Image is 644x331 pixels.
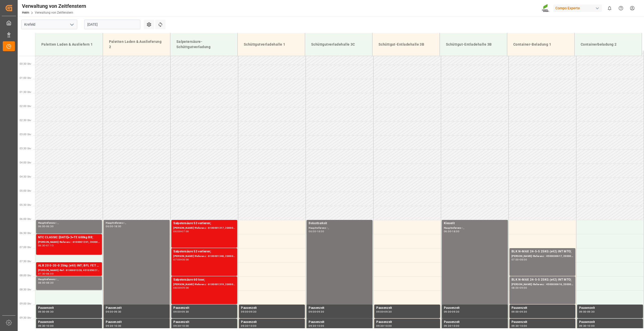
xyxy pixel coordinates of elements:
[20,133,31,136] span: 03:00 Uhr
[181,258,189,261] div: 08:00
[309,320,370,325] div: Pausenzeit
[68,21,75,28] button: Menü öffnen
[38,282,45,284] div: 08:00
[46,244,53,247] div: 07:15
[173,230,181,233] div: 06:00
[20,246,31,249] span: 07:00 Uhr
[512,287,519,289] div: 08:00
[45,325,46,327] div: -
[173,254,235,258] div: [PERSON_NAME]-Referenz : 6100001346, 2000001170;
[586,325,587,327] div: -
[512,254,573,258] div: [PERSON_NAME]-Referenz : 4500000617, 2000000562;
[173,311,181,313] div: 09:00
[241,306,303,311] div: Pausenzeit
[241,320,303,325] div: Pausenzeit
[309,306,370,311] div: Pausenzeit
[106,221,168,225] div: Hauptreferenz : ,
[309,230,316,233] div: 06:00
[519,258,520,261] div: -
[511,40,570,49] div: Container-Beladung 1
[317,311,324,313] div: 09:30
[20,288,31,291] span: 08:30 Uhr
[317,230,324,233] div: 18:00
[38,263,100,268] div: ALR 20 0-20-0 25kg (x40) INT; BFL FET SL 10L (x60) FR,DE *PD;
[520,311,527,313] div: 09:30
[309,311,316,313] div: 09:00
[20,218,31,220] span: 06:00 Uhr
[376,325,384,327] div: 09:30
[309,325,316,327] div: 09:30
[512,320,573,325] div: Pausenzeit
[173,306,235,311] div: Pausenzeit
[181,258,181,261] div: -
[444,40,503,49] div: Schüttgut-Entladehalle 3B
[46,325,53,327] div: 10:00
[38,325,45,327] div: 09:30
[444,311,451,313] div: 09:00
[579,311,586,313] div: 09:00
[181,325,189,327] div: 10:00
[173,249,235,254] div: Salpetersäure 53 verlieren;
[173,277,235,282] div: Salpetersäure 60 lose;
[20,260,31,263] span: 07:30 Uhr
[451,230,452,233] div: -
[38,320,100,325] div: Pausenzeit
[248,311,249,313] div: -
[553,3,604,13] button: Compo Experte
[20,62,31,65] span: 00:30 Uhr
[444,226,506,230] div: Hauptreferenz : ,
[20,175,31,178] span: 04:30 Uhr
[173,282,235,287] div: [PERSON_NAME]-Referenz : 6100001319, 2000001145;
[376,306,438,311] div: Pausenzeit
[181,311,181,313] div: -
[542,4,550,13] img: Screenshot%202023-09-29%20at%2010.02.21.png_1712312052.png
[181,311,189,313] div: 09:30
[376,311,384,313] div: 09:00
[173,258,181,261] div: 07:00
[45,311,46,313] div: -
[174,37,233,52] div: Salpetersäure-Schüttgutverladung
[22,11,29,14] a: Heim
[512,306,573,311] div: Pausenzeit
[114,225,121,227] div: 18:00
[249,325,256,327] div: 10:00
[181,230,181,233] div: -
[38,273,45,275] div: 07:30
[84,20,140,29] input: TT-MM-JJJJ
[38,277,100,282] div: Hauptreferenz : ,
[173,221,235,226] div: Salpetersäure 53 verlieren;
[444,325,451,327] div: 09:30
[519,287,520,289] div: -
[309,221,370,226] div: Belastbarkeit
[248,325,249,327] div: -
[615,3,627,14] button: Hilfe-Center
[520,287,527,289] div: 09:00
[512,282,573,287] div: [PERSON_NAME]-Referenz : 4500000616, 2000000562;
[384,311,392,313] div: 09:30
[384,311,384,313] div: -
[181,230,189,233] div: 07:00
[309,40,368,49] div: Schüttgutverladehalle 3C
[20,232,31,235] span: 06:30 Uhr
[113,225,114,227] div: -
[579,306,641,311] div: Pausenzeit
[106,311,113,313] div: 09:00
[38,235,100,240] div: NTC CLASSIC [DATE]+3+TE 600kg BB;
[519,311,520,313] div: -
[173,325,181,327] div: 09:30
[249,311,256,313] div: 09:30
[444,320,506,325] div: Pausenzeit
[38,311,45,313] div: 09:00
[309,226,370,230] div: Hauptreferenz : ,
[38,268,100,273] div: [PERSON_NAME]-Ref : 6100001328, 4510350273; 2000001156;
[451,325,452,327] div: -
[39,40,99,49] div: Paletten Laden & Ausliefern 1
[107,37,166,52] div: Paletten Laden & Auslieferung 2
[604,3,615,14] button: 0 neue Benachrichtigungen anzeigen
[114,325,121,327] div: 10:00
[384,325,392,327] div: 10:00
[452,325,459,327] div: 10:00
[587,325,595,327] div: 10:00
[38,244,45,247] div: 06:30
[20,91,31,93] span: 01:30 Uhr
